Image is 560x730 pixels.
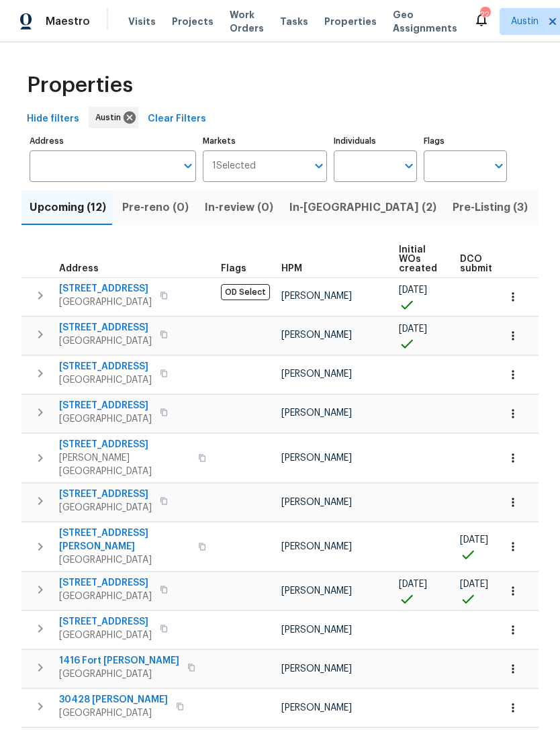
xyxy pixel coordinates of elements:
[489,156,508,175] button: Open
[59,706,168,720] span: [GEOGRAPHIC_DATA]
[281,498,352,507] span: [PERSON_NAME]
[281,264,302,273] span: HPM
[59,373,152,387] span: [GEOGRAPHIC_DATA]
[89,107,138,128] div: Austin
[212,161,256,172] span: 1 Selected
[27,79,133,92] span: Properties
[281,586,352,596] span: [PERSON_NAME]
[399,285,427,295] span: [DATE]
[59,488,152,501] span: [STREET_ADDRESS]
[281,703,352,713] span: [PERSON_NAME]
[59,668,179,681] span: [GEOGRAPHIC_DATA]
[148,111,206,128] span: Clear Filters
[59,412,152,426] span: [GEOGRAPHIC_DATA]
[95,111,126,124] span: Austin
[59,576,152,590] span: [STREET_ADDRESS]
[281,291,352,301] span: [PERSON_NAME]
[281,453,352,463] span: [PERSON_NAME]
[30,137,196,145] label: Address
[310,156,328,175] button: Open
[399,245,437,273] span: Initial WOs created
[203,137,328,145] label: Markets
[424,137,507,145] label: Flags
[27,111,79,128] span: Hide filters
[59,334,152,348] span: [GEOGRAPHIC_DATA]
[460,580,488,589] span: [DATE]
[281,369,352,379] span: [PERSON_NAME]
[460,255,508,273] span: DCO submitted
[289,198,436,217] span: In-[GEOGRAPHIC_DATA] (2)
[281,542,352,551] span: [PERSON_NAME]
[334,137,417,145] label: Individuals
[511,15,539,28] span: Austin
[59,264,99,273] span: Address
[59,693,168,706] span: 30428 [PERSON_NAME]
[59,590,152,603] span: [GEOGRAPHIC_DATA]
[399,580,427,589] span: [DATE]
[59,399,152,412] span: [STREET_ADDRESS]
[324,15,377,28] span: Properties
[399,324,427,334] span: [DATE]
[179,156,197,175] button: Open
[221,264,246,273] span: Flags
[281,625,352,635] span: [PERSON_NAME]
[460,535,488,545] span: [DATE]
[46,15,90,28] span: Maestro
[480,8,489,21] div: 22
[281,330,352,340] span: [PERSON_NAME]
[172,15,214,28] span: Projects
[280,17,308,26] span: Tasks
[59,282,152,295] span: [STREET_ADDRESS]
[122,198,189,217] span: Pre-reno (0)
[221,284,270,300] span: OD Select
[30,198,106,217] span: Upcoming (12)
[59,615,152,629] span: [STREET_ADDRESS]
[59,553,190,567] span: [GEOGRAPHIC_DATA]
[281,664,352,674] span: [PERSON_NAME]
[59,360,152,373] span: [STREET_ADDRESS]
[205,198,273,217] span: In-review (0)
[59,629,152,642] span: [GEOGRAPHIC_DATA]
[59,654,179,668] span: 1416 Fort [PERSON_NAME]
[59,451,190,478] span: [PERSON_NAME][GEOGRAPHIC_DATA]
[59,527,190,553] span: [STREET_ADDRESS][PERSON_NAME]
[230,8,264,35] span: Work Orders
[453,198,528,217] span: Pre-Listing (3)
[128,15,156,28] span: Visits
[142,107,212,132] button: Clear Filters
[21,107,85,132] button: Hide filters
[59,501,152,514] span: [GEOGRAPHIC_DATA]
[59,321,152,334] span: [STREET_ADDRESS]
[59,438,190,451] span: [STREET_ADDRESS]
[59,295,152,309] span: [GEOGRAPHIC_DATA]
[400,156,418,175] button: Open
[281,408,352,418] span: [PERSON_NAME]
[393,8,457,35] span: Geo Assignments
